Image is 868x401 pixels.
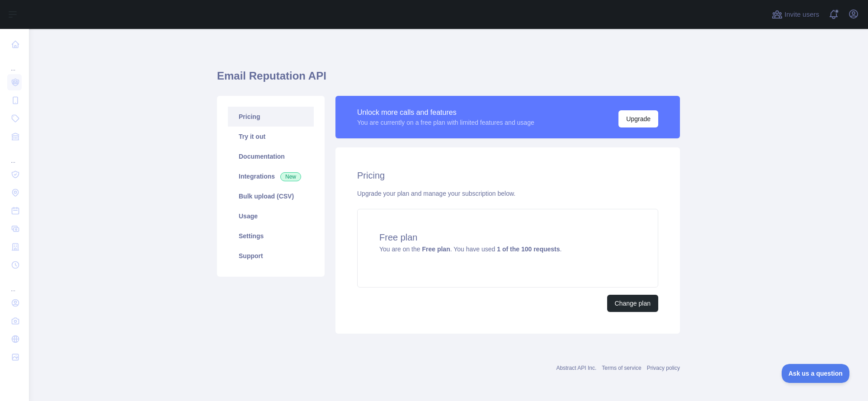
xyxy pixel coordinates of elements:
[357,169,658,182] h2: Pricing
[784,9,819,20] span: Invite users
[557,365,597,371] a: Abstract API Inc.
[228,246,314,266] a: Support
[228,127,314,146] a: Try it out
[782,364,850,383] iframe: Toggle Customer Support
[280,172,301,181] span: New
[607,295,658,312] button: Change plan
[228,226,314,246] a: Settings
[228,146,314,166] a: Documentation
[770,7,821,22] button: Invite users
[379,245,561,253] span: You are on the . You have used .
[7,54,22,72] div: ...
[602,365,641,371] a: Terms of service
[422,245,450,253] strong: Free plan
[497,245,560,253] strong: 1 of the 100 requests
[357,189,658,198] div: Upgrade your plan and manage your subscription below.
[379,231,636,244] h4: Free plan
[217,69,680,90] h1: Email Reputation API
[618,110,658,127] button: Upgrade
[647,365,680,371] a: Privacy policy
[228,186,314,206] a: Bulk upload (CSV)
[357,118,534,127] div: You are currently on a free plan with limited features and usage
[228,166,314,186] a: Integrations New
[7,275,22,293] div: ...
[228,206,314,226] a: Usage
[7,146,22,165] div: ...
[357,107,534,118] div: Unlock more calls and features
[228,107,314,127] a: Pricing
